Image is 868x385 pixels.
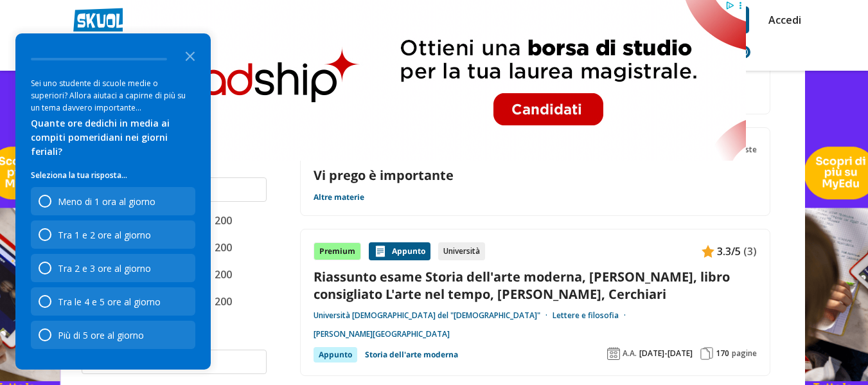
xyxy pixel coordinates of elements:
span: [DATE]-[DATE] [639,348,693,359]
span: A.A. [623,348,637,359]
span: 170 [716,348,729,359]
span: 200 [209,293,232,310]
div: Tra 2 e 3 ore al giorno [58,262,151,274]
p: Seleziona la tua risposta... [31,169,195,182]
div: Tra 1 e 2 ore al giorno [31,220,195,249]
span: (3) [743,243,757,260]
div: Più di 5 ore al giorno [31,321,195,349]
div: Meno di 1 ora al giorno [58,195,155,208]
div: Sei uno studente di scuole medie o superiori? Allora aiutaci a capirne di più su un tema davvero ... [31,77,195,114]
div: Appunto [314,347,357,363]
div: Appunto [369,242,430,260]
div: Quante ore dedichi in media ai compiti pomeridiani nei giorni feriali? [31,116,195,159]
img: Appunti contenuto [374,245,387,258]
div: Tra le 4 e 5 ore al giorno [58,296,161,308]
a: Accedi [768,6,795,33]
span: 200 [209,239,232,256]
div: Meno di 1 ora al giorno [31,187,195,215]
span: pagine [732,348,757,359]
div: Survey [15,33,211,370]
div: Tra le 4 e 5 ore al giorno [31,287,195,316]
span: 3.3/5 [717,243,741,260]
span: 200 [209,266,232,283]
div: Tra 2 e 3 ore al giorno [31,254,195,282]
a: Lettere e filosofia [553,310,631,321]
img: Appunti contenuto [702,245,714,258]
a: Università [DEMOGRAPHIC_DATA] del "[DEMOGRAPHIC_DATA]" [314,310,553,321]
span: 200 [209,212,232,229]
a: Vi prego è importante [314,166,454,184]
a: Riassunto esame Storia dell'arte moderna, [PERSON_NAME], libro consigliato L'arte nel tempo, [PER... [314,268,757,303]
div: Tra 1 e 2 ore al giorno [58,229,151,241]
img: Anno accademico [607,347,620,360]
div: Università [438,242,485,260]
a: Altre materie [314,192,364,202]
a: [PERSON_NAME][GEOGRAPHIC_DATA] [314,329,450,339]
button: Close the survey [177,42,203,68]
img: Pagine [700,347,713,360]
a: Storia dell'arte moderna [365,347,458,363]
div: Premium [314,242,361,260]
div: Più di 5 ore al giorno [58,329,144,341]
